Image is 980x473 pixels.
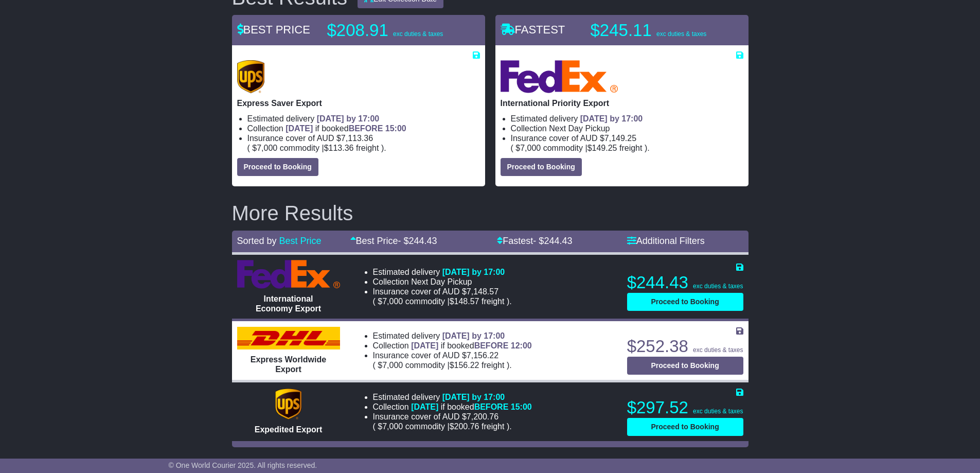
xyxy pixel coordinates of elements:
span: [DATE] [411,402,438,411]
span: Sorted by [237,236,277,246]
span: Insurance cover of AUD $ [373,287,499,296]
span: Insurance cover of AUD $ [373,351,499,360]
p: $244.43 [627,272,743,293]
span: Freight [482,297,504,306]
span: [DATE] by 17:00 [442,331,505,340]
li: Collection [373,341,615,351]
span: [DATE] by 17:00 [317,114,380,123]
span: [DATE] by 17:00 [580,114,643,123]
span: FASTEST [501,23,565,36]
h2: More Results [232,202,749,224]
span: exc duties & taxes [693,408,743,415]
span: International Economy Export [256,294,321,313]
span: | [322,144,324,152]
span: Insurance cover of AUD $ [373,412,499,422]
span: $ $ [250,144,381,152]
a: Best Price [279,236,322,246]
button: Proceed to Booking [501,158,582,176]
span: BEFORE [349,124,383,133]
span: [DATE] [286,124,313,133]
span: $ $ [376,422,507,431]
span: 7,000 [382,297,403,306]
span: - $ [398,236,437,246]
img: UPS (new): Expedited Export [275,389,301,419]
img: DHL: Express Worldwide Export [237,327,340,349]
span: © One World Courier 2025. All rights reserved. [169,461,317,469]
span: Expedited Export [255,425,323,434]
a: Fastest- $244.43 [497,236,572,246]
span: 156.22 [454,361,479,370]
span: 244.43 [409,236,437,246]
img: UPS (new): Express Saver Export [237,60,265,93]
span: exc duties & taxes [693,283,743,290]
span: 7,000 [382,422,403,431]
span: 200.76 [454,422,479,431]
span: [DATE] [411,341,438,350]
span: ( ). [373,422,512,431]
img: FedEx Express: International Priority Export [501,60,618,93]
span: Insurance cover of AUD $ [247,133,373,143]
button: Proceed to Booking [237,158,318,176]
span: if booked [411,402,531,411]
span: 15:00 [511,402,532,411]
span: if booked [286,124,406,133]
span: | [585,144,587,152]
span: 7,149.25 [604,134,636,143]
span: 7,200.76 [467,412,498,421]
span: exc duties & taxes [393,30,443,38]
span: 113.36 [329,144,354,152]
span: BEFORE [474,402,509,411]
li: Collection [247,124,480,133]
span: $ $ [376,361,507,370]
li: Collection [511,124,743,133]
span: Commodity [405,361,445,370]
li: Estimated delivery [373,392,615,402]
span: exc duties & taxes [693,346,743,354]
p: $252.38 [627,336,743,357]
span: 7,156.22 [467,351,498,360]
span: 149.25 [592,144,617,152]
span: Insurance cover of AUD $ [511,133,637,143]
span: $ $ [513,144,645,152]
span: Commodity [543,144,583,152]
span: Freight [482,422,504,431]
span: 7,000 [257,144,277,152]
span: 7,000 [382,361,403,370]
p: Express Saver Export [237,98,480,108]
span: Commodity [405,422,445,431]
li: Estimated delivery [247,114,480,124]
img: FedEx Express: International Economy Export [237,260,340,289]
span: 7,113.36 [341,134,373,143]
span: ( ). [511,143,650,153]
li: Estimated delivery [373,267,615,277]
span: 244.43 [544,236,572,246]
span: Next Day Pickup [411,277,472,286]
span: BEST PRICE [237,23,310,36]
button: Proceed to Booking [627,357,743,375]
span: Freight [619,144,642,152]
span: 7,000 [520,144,541,152]
button: Proceed to Booking [627,418,743,436]
span: Commodity [280,144,319,152]
p: International Priority Export [501,98,743,108]
p: $208.91 [327,20,456,41]
p: $297.52 [627,397,743,418]
span: Freight [356,144,379,152]
li: Estimated delivery [511,114,743,124]
span: | [448,361,450,370]
span: [DATE] by 17:00 [442,268,505,276]
span: [DATE] by 17:00 [442,393,505,401]
span: - $ [533,236,572,246]
a: Additional Filters [627,236,705,246]
span: Commodity [405,297,445,306]
span: 12:00 [511,341,532,350]
p: $245.11 [591,20,719,41]
li: Collection [373,402,615,412]
a: Best Price- $244.43 [350,236,437,246]
span: 15:00 [385,124,406,133]
span: $ $ [376,297,507,306]
span: if booked [411,341,531,350]
span: 148.57 [454,297,479,306]
span: | [448,297,450,306]
span: BEFORE [474,341,509,350]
